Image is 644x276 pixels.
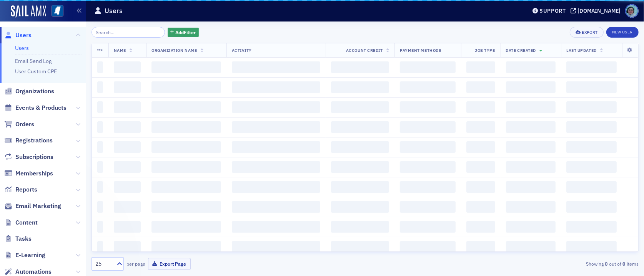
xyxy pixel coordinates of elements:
[15,58,52,64] a: Email Send Log
[15,45,29,51] a: Users
[4,120,34,129] a: Orders
[566,141,617,153] span: ‌
[466,221,495,233] span: ‌
[97,61,103,73] span: ‌
[232,48,252,53] span: Activity
[37,10,96,17] p: The team can also help
[582,30,598,35] div: Export
[114,141,141,153] span: ‌
[114,101,141,113] span: ‌
[232,181,320,193] span: ‌
[400,161,456,173] span: ‌
[604,260,609,267] strong: 0
[34,123,141,146] div: grabbed a new text box for each and pasted the information from the website description
[97,101,103,113] span: ‌
[400,61,456,73] span: ‌
[331,81,389,93] span: ‌
[114,48,126,53] span: Name
[151,181,221,193] span: ‌
[466,241,495,253] span: ‌
[400,81,456,93] span: ‌
[232,201,320,213] span: ‌
[4,136,53,145] a: Registrations
[151,61,221,73] span: ‌
[566,221,617,233] span: ‌
[400,101,456,113] span: ‌
[331,181,389,193] span: ‌
[621,260,627,267] strong: 0
[400,201,456,213] span: ‌
[466,181,495,193] span: ‌
[114,61,141,73] span: ‌
[105,6,123,15] h1: Users
[566,201,617,213] span: ‌
[168,28,199,37] button: AddFilter
[15,31,32,40] span: Users
[331,201,389,213] span: ‌
[12,242,18,248] button: Emoji picker
[566,81,617,93] span: ‌
[6,157,148,225] div: Aidan says…
[331,61,389,73] span: ‌
[566,101,617,113] span: ‌
[12,161,120,214] div: That is very strange. I was expecting the text boxes to have been duplicated. I fixed the email, ...
[566,61,617,73] span: ‌
[539,7,566,14] div: Support
[346,48,383,53] span: Account Credit
[566,241,617,253] span: ‌
[4,235,32,243] a: Tasks
[4,153,53,161] a: Subscriptions
[148,258,191,270] button: Export Page
[466,61,495,73] span: ‌
[506,81,556,93] span: ‌
[466,141,495,153] span: ‌
[97,121,103,133] span: ‌
[97,201,103,213] span: ‌
[4,87,54,96] a: Organizations
[28,119,148,150] div: grabbed a new text box for each and pasted the information from the website description
[151,201,221,213] span: ‌
[400,121,456,133] span: ‌
[15,169,53,178] span: Memberships
[577,7,621,14] div: [DOMAIN_NAME]
[151,241,221,253] span: ‌
[15,153,53,161] span: Subscriptions
[5,3,20,18] button: go back
[151,141,221,153] span: ‌
[400,241,456,253] span: ‌
[15,202,61,210] span: Email Marketing
[4,218,38,227] a: Content
[506,201,556,213] span: ‌
[625,4,639,18] span: Profile
[15,136,53,145] span: Registrations
[11,5,46,18] img: SailAMX
[232,81,320,93] span: ‌
[232,121,320,133] span: ‌
[506,48,536,53] span: Date Created
[4,31,32,40] a: Users
[4,104,67,112] a: Events & Products
[566,48,596,53] span: Last Updated
[462,260,639,267] div: Showing out of items
[331,161,389,173] span: ‌
[151,81,221,93] span: ‌
[566,181,617,193] span: ‌
[97,161,103,173] span: ‌
[506,101,556,113] span: ‌
[114,161,141,173] span: ‌
[52,5,63,17] img: SailAMX
[331,221,389,233] span: ‌
[232,101,320,113] span: ‌
[466,201,495,213] span: ‌
[400,48,441,53] span: Payment Methods
[606,27,639,38] a: New User
[151,48,197,53] span: Organization Name
[92,27,165,38] input: Search…
[6,215,160,272] iframe: Intercom notifications message
[331,241,389,253] span: ‌
[466,161,495,173] span: ‌
[97,81,103,93] span: ‌
[232,161,320,173] span: ‌
[506,141,556,153] span: ‌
